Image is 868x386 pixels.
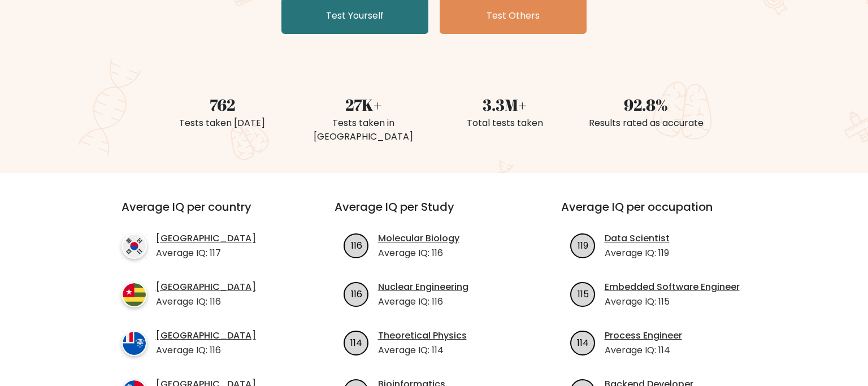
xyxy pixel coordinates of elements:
p: Average IQ: 114 [378,344,467,357]
text: 119 [578,238,588,251]
a: Molecular Biology [378,232,459,245]
a: Embedded Software Engineer [605,280,740,294]
p: Average IQ: 116 [156,295,256,309]
a: Nuclear Engineering [378,280,468,294]
text: 116 [350,287,362,300]
p: Average IQ: 119 [605,246,670,260]
a: [GEOGRAPHIC_DATA] [156,280,256,294]
text: 116 [350,238,362,251]
div: Total tests taken [441,116,568,130]
p: Average IQ: 117 [156,246,256,260]
div: 27K+ [300,93,427,116]
a: [GEOGRAPHIC_DATA] [156,232,256,245]
div: 762 [158,93,286,116]
a: Data Scientist [605,232,670,245]
p: Average IQ: 116 [156,344,256,357]
a: Theoretical Physics [378,329,467,342]
h3: Average IQ per country [121,200,294,227]
div: 3.3M+ [441,93,568,116]
h3: Average IQ per Study [335,200,534,227]
div: Results rated as accurate [582,116,710,130]
a: Process Engineer [605,329,682,342]
div: Tests taken [DATE] [158,116,286,130]
img: country [121,233,147,259]
text: 114 [350,336,362,349]
img: country [121,331,147,356]
text: 114 [577,336,589,349]
div: 92.8% [582,93,710,116]
img: country [121,282,147,307]
div: Tests taken in [GEOGRAPHIC_DATA] [300,116,427,144]
a: [GEOGRAPHIC_DATA] [156,329,256,342]
text: 115 [577,287,588,300]
p: Average IQ: 116 [378,246,459,260]
p: Average IQ: 116 [378,295,468,309]
h3: Average IQ per occupation [561,200,761,227]
p: Average IQ: 115 [605,295,740,309]
p: Average IQ: 114 [605,344,682,357]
